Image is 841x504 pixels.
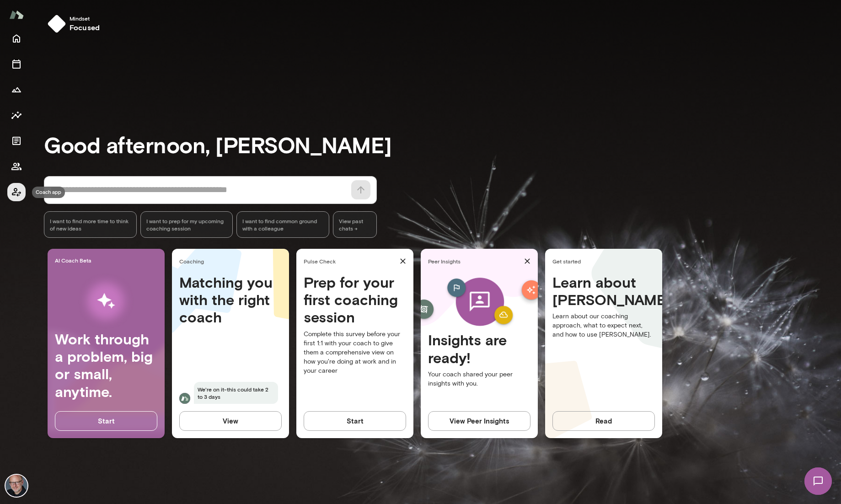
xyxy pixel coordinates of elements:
[194,382,278,404] span: We're on it-this could take 2 to 3 days
[5,475,27,497] img: Nick Gould
[304,273,406,326] h4: Prep for your first coaching session
[435,273,524,332] img: peer-insights
[32,187,65,198] div: Coach app
[55,257,161,264] span: AI Coach Beta
[50,217,131,232] span: I want to find more time to think of new ideas
[552,312,655,339] p: Learn about our coaching approach, what to expect next, and how to use [PERSON_NAME].
[242,217,323,232] span: I want to find common ground with a colleague
[7,183,26,201] button: Coach app
[140,211,233,238] div: I want to prep for my upcoming coaching session
[7,106,26,124] button: Insights
[179,273,282,326] h4: Matching you with the right coach
[55,330,157,401] h4: Work through a problem, big or small, anytime.
[428,370,530,388] p: Your coach shared your peer insights with you.
[304,257,396,265] span: Pulse Check
[179,257,285,265] span: Coaching
[552,257,659,265] span: Get started
[333,211,377,238] span: View past chats ->
[7,55,26,73] button: Sessions
[7,132,26,150] button: Documents
[146,217,227,232] span: I want to prep for my upcoming coaching session
[552,411,655,430] button: Read
[9,6,24,23] img: Mento
[65,272,147,330] img: AI Workflows
[7,157,26,176] button: Members
[44,211,137,238] div: I want to find more time to think of new ideas
[55,411,157,430] button: Start
[44,11,107,37] button: Mindsetfocused
[48,15,66,33] img: mindset
[7,29,26,48] button: Home
[428,331,530,366] h4: Insights are ready!
[70,22,100,33] h6: focused
[304,330,406,375] p: Complete this survey before your first 1:1 with your coach to give them a comprehensive view on h...
[7,80,26,99] button: Growth Plan
[179,411,282,430] button: View
[304,411,406,430] button: Start
[428,257,520,265] span: Peer Insights
[70,15,100,22] span: Mindset
[44,132,841,157] h3: Good afternoon, [PERSON_NAME]
[428,411,530,430] button: View Peer Insights
[552,273,655,309] h4: Learn about [PERSON_NAME]
[236,211,329,238] div: I want to find common ground with a colleague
